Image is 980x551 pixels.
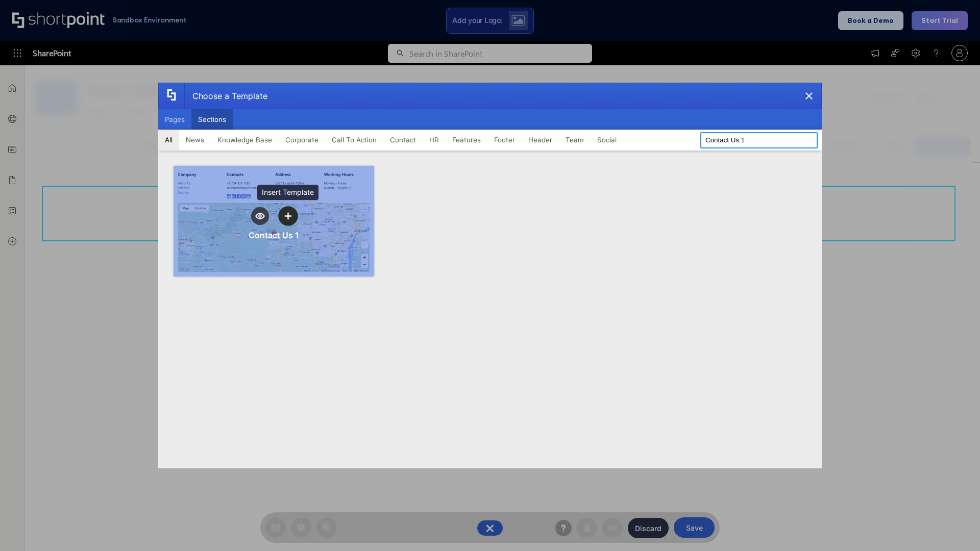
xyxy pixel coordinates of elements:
[446,130,487,150] button: Features
[279,130,325,150] button: Corporate
[487,130,522,150] button: Footer
[249,230,299,240] div: Contact Us 1
[158,130,179,150] button: All
[591,130,623,150] button: Social
[325,130,383,150] button: Call To Action
[559,130,591,150] button: Team
[179,130,211,150] button: News
[522,130,559,150] button: Header
[158,109,191,130] button: Pages
[423,130,446,150] button: HR
[191,109,233,130] button: Sections
[184,83,267,109] div: Choose a Template
[211,130,279,150] button: Knowledge Base
[700,132,818,148] input: Search
[383,130,423,150] button: Contact
[929,502,980,551] iframe: Chat Widget
[158,83,822,468] div: template selector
